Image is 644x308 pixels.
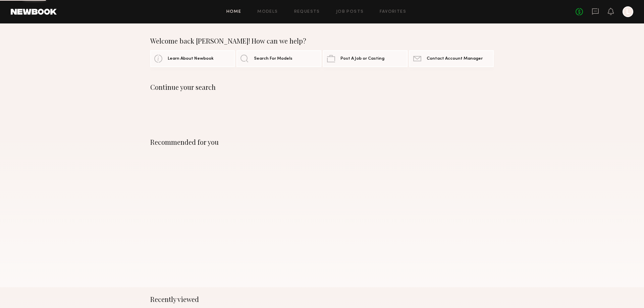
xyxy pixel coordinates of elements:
a: Job Posts [336,10,364,14]
div: Welcome back [PERSON_NAME]! How can we help? [150,37,494,45]
div: Continue your search [150,83,494,91]
div: Recently viewed [150,295,494,303]
span: Post A Job or Casting [340,57,384,61]
a: Learn About Newbook [150,50,235,67]
a: Post A Job or Casting [323,50,408,67]
a: Search For Models [236,50,321,67]
a: Contact Account Manager [409,50,494,67]
span: Learn About Newbook [168,57,214,61]
span: Search For Models [254,57,292,61]
a: Home [226,10,241,14]
a: Favorites [380,10,406,14]
div: Recommended for you [150,138,494,146]
span: Contact Account Manager [427,57,483,61]
a: Requests [294,10,320,14]
a: L [623,6,633,17]
a: Models [257,10,278,14]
